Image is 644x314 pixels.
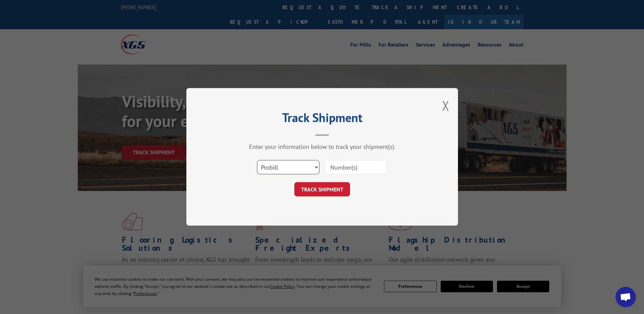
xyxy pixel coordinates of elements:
button: TRACK SHIPMENT [294,182,350,197]
button: Close modal [442,97,449,115]
div: Open chat [615,287,636,307]
h2: Track Shipment [220,113,424,126]
input: Number(s) [325,160,387,175]
div: Enter your information below to track your shipment(s). [220,143,424,151]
